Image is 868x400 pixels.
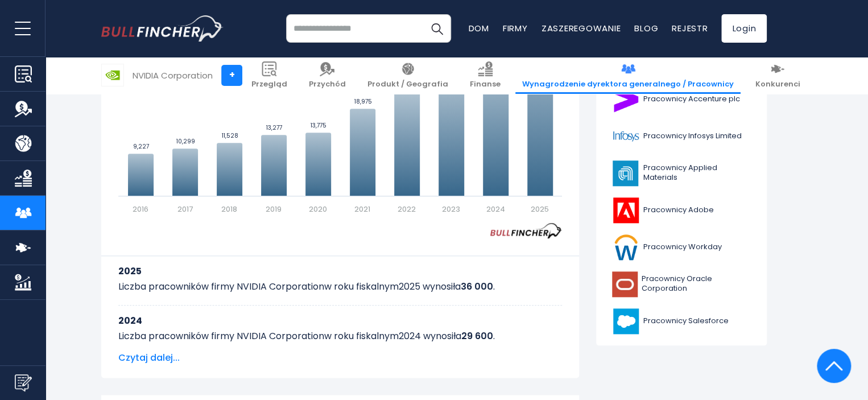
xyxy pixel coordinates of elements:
[399,329,461,343] font: 2024 wynosiła
[102,64,123,86] img: Logo NVDA
[503,22,528,34] a: Firmy
[611,123,640,149] img: Logo INFY
[531,204,549,215] text: 2025
[611,271,638,297] img: Logo ORCL
[605,84,758,115] a: Pracownicy Accenture plc
[221,131,238,140] text: 11,528
[469,22,489,34] a: Dom
[101,15,224,42] a: Przejdź do strony głównej
[493,280,495,293] font: .
[470,79,501,89] font: Finanse
[611,86,640,112] img: Logo ACN
[302,57,353,94] a: Przychód
[118,280,324,293] font: Liczba pracowników firmy NVIDIA Corporation
[486,204,505,215] text: 2024
[177,204,193,215] text: 2017
[605,158,758,189] a: Pracownicy Applied Materials
[133,142,149,151] text: 9,227
[311,121,326,130] text: 13,775
[251,79,287,89] font: Przegląd
[324,329,399,343] font: w roku fiskalnym
[399,280,461,293] font: 2025 wynosiła
[354,97,371,106] text: 18,975
[643,315,729,326] font: Pracownicy Salesforce
[634,22,658,34] a: Blog
[101,15,224,42] img: logo gil
[605,121,758,152] a: Pracownicy Infosys Limited
[245,57,294,94] a: Przegląd
[605,269,758,300] a: Pracownicy Oracle Corporation
[605,195,758,226] a: Pracownicy Adobe
[176,137,195,146] text: 10,299
[118,351,180,364] font: Czytaj dalej...
[643,241,722,252] font: Pracownicy Workday
[611,197,640,223] img: Logo ADBE
[611,308,640,334] img: Logo CRM
[266,204,282,215] text: 2019
[266,123,282,132] text: 13,277
[229,68,235,81] font: +
[221,65,242,86] a: +
[461,329,493,343] font: 29 600
[642,273,712,294] font: Pracownicy Oracle Corporation
[755,79,800,89] font: Konkurenci
[611,160,639,186] img: Logo AMAT
[423,14,451,43] button: Szukaj
[133,204,148,215] text: 2016
[221,204,237,215] text: 2018
[354,204,370,215] text: 2021
[542,22,621,34] a: Zaszeregowanie
[118,329,324,343] font: Liczba pracowników firmy NVIDIA Corporation
[324,280,399,293] font: w roku fiskalnym
[522,79,734,89] font: Wynagrodzenie dyrektora generalnego / Pracownicy
[749,57,807,94] a: Konkurenci
[605,232,758,263] a: Pracownicy Workday
[442,204,460,215] text: 2023
[643,93,740,104] font: Pracownicy Accenture plc
[309,204,327,215] text: 2020
[398,204,416,215] text: 2022
[309,79,346,89] font: Przychód
[515,57,741,94] a: Wynagrodzenie dyrektora generalnego / Pracownicy
[611,234,640,260] img: Logo WDAY
[493,329,495,343] font: .
[461,280,493,293] font: 36 000
[643,162,717,183] font: Pracownicy Applied Materials
[133,69,213,81] font: NVIDIA Corporation
[732,22,756,34] font: Login
[605,306,758,337] a: Pracownicy Salesforce
[463,57,507,94] a: Finanse
[721,14,767,43] a: Login
[118,265,142,278] font: 2025
[361,57,455,94] a: Produkt / Geografia
[118,314,142,327] font: 2024
[672,22,708,34] a: Rejestr
[367,79,448,89] font: Produkt / Geografia
[643,130,742,141] font: Pracownicy Infosys Limited
[643,204,714,215] font: Pracownicy Adobe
